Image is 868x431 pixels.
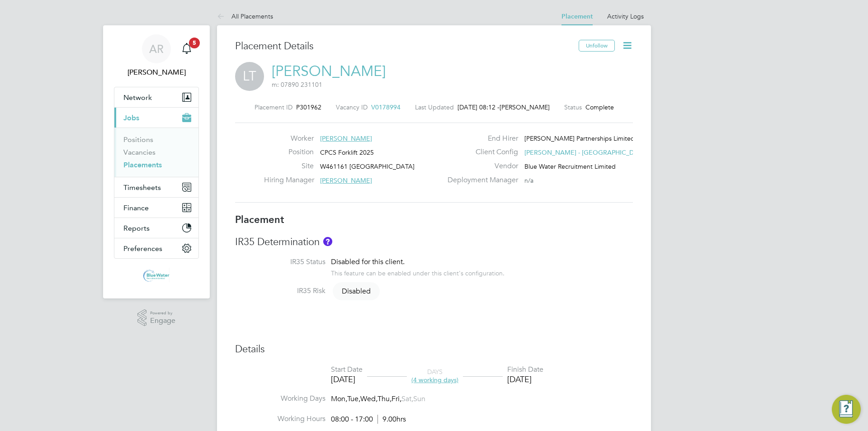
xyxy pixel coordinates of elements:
span: Anthony Roberts [114,67,199,78]
a: Vacancies [123,148,156,156]
div: This feature can be enabled under this client's configuration. [331,267,505,277]
span: Mon, [331,394,347,403]
span: Powered by [150,309,175,317]
label: Worker [264,134,314,143]
label: Vacancy ID [336,103,368,111]
span: [PERSON_NAME] - [GEOGRAPHIC_DATA] [524,148,647,156]
label: End Hirer [442,134,518,143]
span: Finance [123,204,149,212]
span: CPCS Forklift 2025 [320,148,374,156]
span: Network [123,93,152,102]
span: Fri, [392,394,401,403]
label: Working Hours [235,414,325,424]
span: Blue Water Recruitment Limited [524,162,616,171]
span: Sat, [401,394,413,403]
span: n/a [524,176,533,185]
span: 5 [189,38,200,48]
button: Reports [114,218,198,238]
div: [DATE] [507,374,543,384]
span: LT [235,62,264,91]
h3: IR35 Determination [235,236,633,249]
div: [DATE] [331,374,363,384]
label: Working Days [235,394,325,403]
span: [PERSON_NAME] [320,134,372,142]
a: Powered byEngage [137,309,176,327]
div: Start Date [331,365,363,374]
a: AR[PERSON_NAME] [114,34,199,78]
span: Tue, [347,394,360,403]
button: About IR35 [323,237,332,246]
span: Jobs [123,114,139,122]
span: Complete [585,103,614,111]
h3: Placement Details [235,40,572,53]
button: Unfollow [579,40,615,52]
button: Timesheets [114,177,198,197]
span: Reports [123,224,150,232]
label: IR35 Status [235,257,325,267]
span: (4 working days) [411,376,458,384]
div: DAYS [407,368,463,384]
a: Activity Logs [607,12,644,20]
span: 9.00hrs [377,415,406,424]
span: W461161 [GEOGRAPHIC_DATA] [320,162,415,171]
a: Positions [123,135,153,144]
a: Placements [123,161,162,169]
span: Disabled for this client. [331,257,405,266]
a: Go to home page [114,268,199,282]
img: bluewaterwales-logo-retina.png [143,268,170,282]
label: Deployment Manager [442,175,518,185]
span: [DATE] 08:12 - [458,103,500,111]
button: Preferences [114,238,198,258]
span: Preferences [123,244,162,253]
span: Engage [150,317,175,325]
span: V0178994 [371,103,401,111]
button: Engage Resource Center [832,395,861,424]
span: [PERSON_NAME] Partnerships Limited [524,134,635,142]
div: Finish Date [507,365,543,374]
a: [PERSON_NAME] [272,62,386,80]
span: Timesheets [123,183,161,192]
span: Wed, [360,394,377,403]
span: Disabled [333,282,380,300]
button: Network [114,87,198,107]
label: Hiring Manager [264,175,314,185]
div: Jobs [114,128,198,177]
label: Last Updated [415,103,454,111]
span: [PERSON_NAME] [320,176,372,185]
label: Placement ID [255,103,292,111]
button: Finance [114,198,198,218]
span: [PERSON_NAME] [500,103,550,111]
h3: Details [235,343,633,356]
b: Placement [235,213,284,226]
span: Thu, [377,394,392,403]
button: Jobs [114,108,198,128]
label: Site [264,161,314,171]
nav: Main navigation [103,25,210,298]
label: Client Config [442,147,518,157]
a: Placement [561,13,593,20]
a: All Placements [217,12,273,20]
span: P301962 [296,103,321,111]
div: 08:00 - 17:00 [331,415,406,424]
label: Status [564,103,582,111]
label: IR35 Risk [235,286,325,296]
label: Vendor [442,161,518,171]
span: AR [149,43,164,55]
span: m: 07890 231101 [272,81,322,89]
span: Sun [413,394,425,403]
label: Position [264,147,314,157]
a: 5 [178,34,196,63]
